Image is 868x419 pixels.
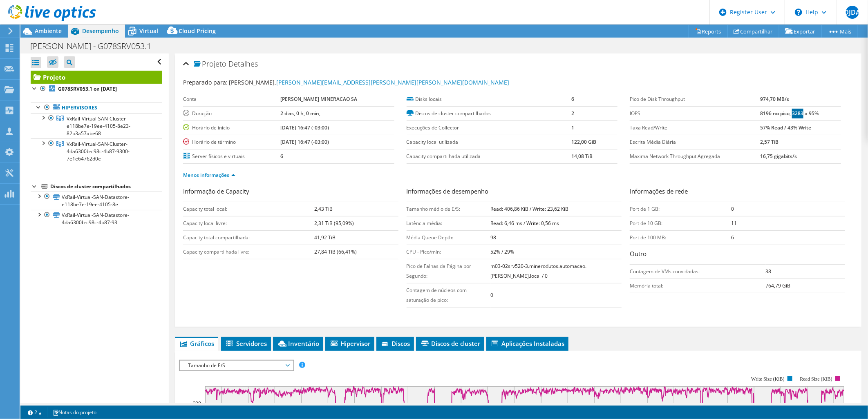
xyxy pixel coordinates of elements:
[280,138,329,145] b: [DATE] 16:47 (-03:00)
[491,205,569,212] b: Read: 406,86 KiB / Write: 23,62 KiB
[229,78,509,86] span: [PERSON_NAME],
[47,407,102,417] a: Notas do projeto
[183,187,398,198] h3: Informação de Capacity
[731,220,737,227] b: 11
[630,279,765,293] td: Memória total:
[27,42,164,51] h1: [PERSON_NAME] - G078SRV053.1
[766,282,791,289] b: 764,79 GiB
[67,140,130,162] span: VxRail-Virtual-SAN-Cluster-4da6300b-c98c-4b87-9300-7e1e64762d0e
[630,152,760,160] label: Maxima Network Throughput Agregada
[183,124,280,132] label: Horário de início
[846,6,859,19] span: DJDA
[277,339,319,348] span: Inventário
[571,124,574,131] b: 1
[280,110,320,117] b: 2 dias, 0 h, 0 min,
[280,153,283,160] b: 6
[314,248,357,255] b: 27,84 TiB (66,41%)
[800,376,832,382] text: Read Size (KiB)
[183,152,280,160] label: Server físicos e virtuais
[571,153,593,160] b: 14,08 TiB
[329,339,370,348] span: Hipervisor
[183,78,228,86] label: Preparado para:
[630,264,765,279] td: Contagem de VMs convidadas:
[630,109,760,118] label: IOPS
[571,96,574,103] b: 6
[314,234,336,241] b: 41,92 TiB
[407,124,571,132] label: Execuções de Collector
[689,25,728,38] a: Reports
[31,138,162,164] a: VxRail-Virtual-SAN-Cluster-4da6300b-c98c-4b87-9300-7e1e64762d0e
[407,187,622,198] h3: Informações de desempenho
[407,245,491,259] td: CPU - Pico/mín:
[407,202,491,216] td: Tamanho médio de E/S:
[490,339,564,348] span: Aplicações Instaladas
[760,124,811,131] b: 57% Read / 43% Write
[731,234,734,241] b: 6
[760,153,797,160] b: 16,75 gigabits/s
[183,172,235,178] a: Menos informações
[491,220,559,227] b: Read: 6,46 ms / Write: 0,56 ms
[407,216,491,230] td: Latência média:
[280,96,357,103] b: [PERSON_NAME] MINERACAO SA
[183,230,315,245] td: Capacity total compartilhada:
[192,400,201,407] text: 600
[420,339,480,348] span: Discos de cluster
[58,85,117,92] b: G078SRV053.1 on [DATE]
[407,95,571,103] label: Disks locais
[491,263,587,279] b: m03-02srv520-3.minerodutos.automacao.[PERSON_NAME].local / 0
[630,187,845,198] h3: Informações de rede
[31,84,162,94] a: G078SRV053.1 on [DATE]
[760,110,819,117] b: 8196 no pico, 3283 a 95%
[571,110,574,117] b: 2
[760,138,779,145] b: 2,57 TiB
[183,216,315,230] td: Capacity local livre:
[179,27,216,35] span: Cloud Pricing
[35,27,62,35] span: Ambiente
[779,25,822,38] a: Exportar
[821,25,858,38] a: Mais
[571,138,596,145] b: 122,00 GiB
[407,138,571,146] label: Capacity local utilizada
[184,361,289,370] span: Tamanho de E/S
[314,205,333,212] b: 2,43 TiB
[50,182,162,192] div: Discos de cluster compartilhados
[31,71,162,84] a: Projeto
[407,283,491,307] td: Contagem de núcleos com saturação de pico:
[280,124,329,131] b: [DATE] 16:47 (-03:00)
[407,259,491,283] td: Pico de Falhas da Página por Segundo:
[31,103,162,113] a: Hipervisores
[630,230,731,245] td: Port de 100 MB:
[630,95,760,103] label: Pico de Disk Throughput
[183,138,280,146] label: Horário de término
[491,292,494,299] b: 0
[183,202,315,216] td: Capacity total local:
[31,210,162,228] a: VxRail-Virtual-SAN-Datastore-4da6300b-c98c-4b87-93
[630,138,760,146] label: Escrita Média Diária
[194,60,226,68] span: Projeto
[795,9,802,16] svg: \n
[183,109,280,118] label: Duração
[751,376,785,382] text: Write Size (KiB)
[407,152,571,160] label: Capacity compartilhada utilizada
[314,220,354,227] b: 2,31 TiB (95,09%)
[276,78,509,86] a: [PERSON_NAME][EMAIL_ADDRESS][PERSON_NAME][PERSON_NAME][DOMAIN_NAME]
[491,234,497,241] b: 98
[407,109,571,118] label: Discos de cluster compartilhados
[630,124,760,132] label: Taxa Read/Write
[31,192,162,209] a: VxRail-Virtual-SAN-Datastore-e118be7e-19ee-4105-8e
[630,249,845,260] h3: Outro
[727,25,779,38] a: Compartilhar
[380,339,410,348] span: Discos
[22,407,47,417] a: 2
[179,339,214,348] span: Gráficos
[630,202,731,216] td: Port de 1 GB:
[139,27,158,35] span: Virtual
[31,113,162,138] a: VxRail-Virtual-SAN-Cluster-e118be7e-19ee-4105-8e23-82b3a57abe68
[630,216,731,230] td: Port de 10 GB:
[731,205,734,212] b: 0
[491,248,515,255] b: 52% / 29%
[760,96,789,103] b: 974,70 MB/s
[82,27,119,35] span: Desempenho
[766,268,772,275] b: 38
[407,230,491,245] td: Média Queue Depth:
